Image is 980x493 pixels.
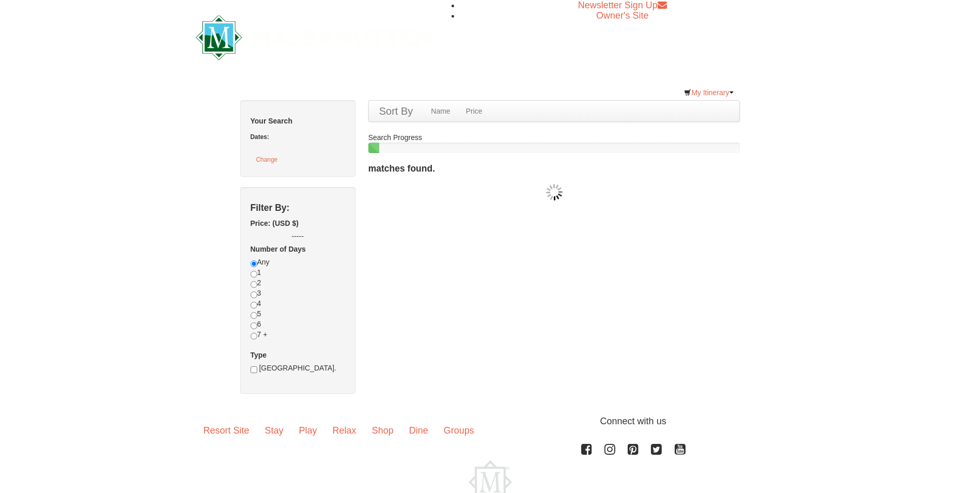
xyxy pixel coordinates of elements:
[196,414,257,446] a: Resort Site
[257,414,291,446] a: Stay
[251,133,269,141] strong: Dates:
[196,24,432,48] a: Massanutten Resort
[251,219,299,227] strong: Price: (USD $)
[299,232,304,240] span: --
[251,351,267,359] strong: Type
[196,15,432,60] img: Massanutten Resort Logo
[325,414,364,446] a: Relax
[401,414,436,446] a: Dine
[368,163,740,174] h4: matches found.
[292,232,297,240] span: --
[251,257,345,350] div: Any 1 2 3 4 5 6 7 +
[436,414,482,446] a: Groups
[251,153,284,166] button: Change
[369,101,424,121] a: Sort By
[423,101,458,121] a: Name
[546,184,563,201] img: wait gif
[251,231,345,241] label: -
[368,132,740,153] div: Search Progress
[596,10,648,21] a: Owner's Site
[364,414,401,446] a: Shop
[251,203,345,213] h4: Filter By:
[251,245,306,253] strong: Number of Days
[677,85,740,100] a: My Itinerary
[259,364,336,372] span: [GEOGRAPHIC_DATA].
[458,101,490,121] a: Price
[196,414,785,428] p: Connect with us
[251,116,345,126] h5: Your Search
[291,414,325,446] a: Play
